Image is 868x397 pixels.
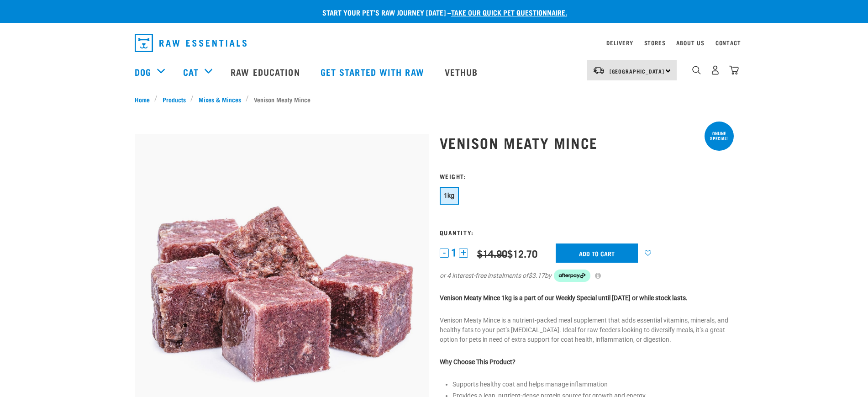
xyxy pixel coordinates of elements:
img: user.png [710,65,720,75]
a: About Us [676,41,704,44]
a: Delivery [606,41,633,44]
div: or 4 interest-free instalments of by [440,270,734,282]
strong: Why Choose This Product? [440,358,516,365]
a: Dog [135,65,151,79]
span: 1 [451,248,457,258]
div: $12.70 [477,248,537,259]
a: Get started with Raw [311,53,436,90]
h3: Quantity: [440,229,734,236]
a: take our quick pet questionnaire. [451,10,567,14]
strike: $14.90 [477,250,507,256]
img: Afterpay [554,270,590,282]
button: 1kg [440,187,459,205]
nav: dropdown navigation [127,30,741,56]
p: Venison Meaty Mince is a nutrient-packed meal supplement that adds essential vitamins, minerals, ... [440,316,734,344]
button: + [459,249,468,258]
a: Home [135,95,155,104]
a: Products [158,95,190,104]
h3: Weight: [440,173,734,180]
a: Contact [715,41,741,44]
h1: Venison Meaty Mince [440,134,734,151]
nav: breadcrumbs [135,95,734,104]
img: van-moving.png [593,66,605,74]
strong: Venison Meaty Mince 1kg is a part of our Weekly Special until [DATE] or while stock lasts. [440,294,688,302]
img: home-icon-1@2x.png [692,66,701,74]
span: [GEOGRAPHIC_DATA] [610,69,665,73]
img: Raw Essentials Logo [135,34,247,52]
a: Stores [644,41,666,44]
a: Cat [183,65,199,79]
input: Add to cart [556,243,638,263]
a: Vethub [436,53,489,90]
li: Supports healthy coat and helps manage inflammation [452,380,734,389]
span: $3.17 [528,271,545,281]
a: Raw Education [221,53,311,90]
img: home-icon@2x.png [729,65,739,75]
span: 1kg [444,192,455,199]
button: - [440,249,449,258]
a: Mixes & Minces [194,95,246,104]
